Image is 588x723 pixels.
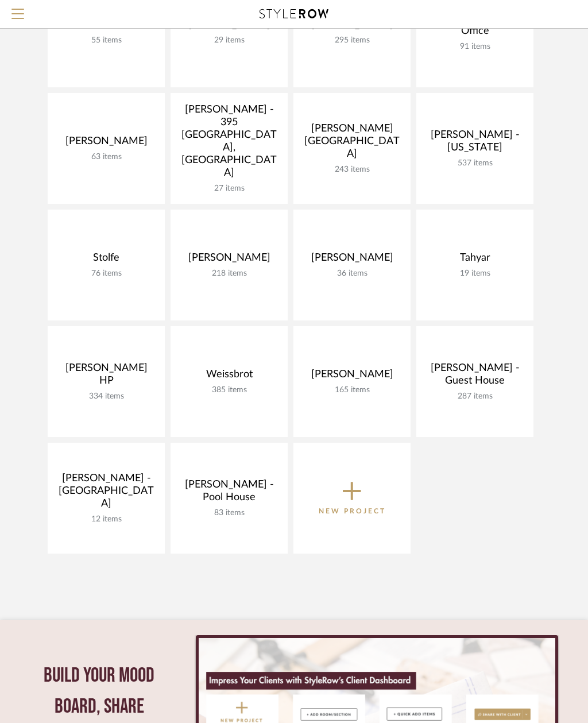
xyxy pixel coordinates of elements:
div: 19 items [425,269,524,279]
div: 12 items [57,515,156,524]
div: [PERSON_NAME] HP [57,362,156,392]
div: [PERSON_NAME][GEOGRAPHIC_DATA] [303,122,401,165]
div: 63 items [57,152,156,162]
div: 287 items [425,392,524,401]
div: [PERSON_NAME] - [GEOGRAPHIC_DATA] [57,472,156,515]
div: 385 items [180,385,278,395]
div: Weissbrot [180,368,278,385]
div: 83 items [180,508,278,518]
button: New Project [293,443,411,554]
div: 29 items [180,36,278,45]
div: [PERSON_NAME] - [US_STATE] [425,129,524,158]
div: 295 items [303,36,401,45]
div: [PERSON_NAME] - 395 [GEOGRAPHIC_DATA], [GEOGRAPHIC_DATA] [180,103,278,184]
div: [PERSON_NAME] [57,135,156,152]
div: 27 items [180,184,278,194]
div: [PERSON_NAME] - Guest House [425,362,524,392]
p: New Project [319,505,386,517]
div: Stolfe [57,252,156,269]
div: 334 items [57,392,156,401]
div: 165 items [303,385,401,395]
div: [PERSON_NAME] [303,368,401,385]
div: 76 items [57,269,156,279]
div: Tahyar [425,252,524,269]
div: [PERSON_NAME] - Pool House [180,478,278,508]
div: 537 items [425,158,524,168]
div: [PERSON_NAME] [303,252,401,269]
div: 218 items [180,269,278,279]
div: 91 items [425,42,524,52]
div: 36 items [303,269,401,279]
div: 55 items [57,36,156,45]
div: 243 items [303,165,401,175]
div: [PERSON_NAME] [180,252,278,269]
